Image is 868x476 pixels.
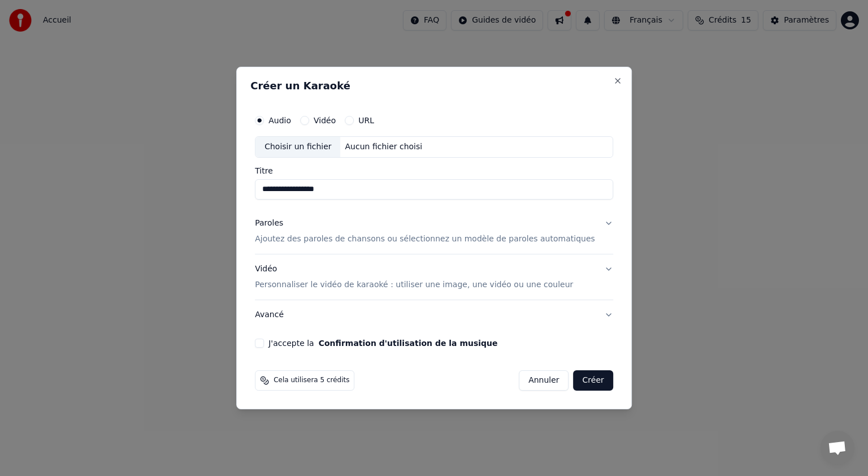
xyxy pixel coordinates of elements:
[255,279,573,291] p: Personnaliser le vidéo de karaoké : utiliser une image, une vidéo ou une couleur
[268,116,291,124] label: Audio
[255,218,283,229] div: Paroles
[250,81,618,91] h2: Créer un Karaoké
[319,339,498,347] button: J'accepte la
[255,263,573,291] div: Vidéo
[574,370,613,391] button: Créer
[314,116,336,124] label: Vidéo
[255,300,613,330] button: Avancé
[255,167,613,175] label: Titre
[255,254,613,300] button: VidéoPersonnaliser le vidéo de karaoké : utiliser une image, une vidéo ou une couleur
[274,376,349,385] span: Cela utilisera 5 crédits
[358,116,374,124] label: URL
[255,137,340,157] div: Choisir un fichier
[255,209,613,254] button: ParolesAjoutez des paroles de chansons ou sélectionnez un modèle de paroles automatiques
[341,141,427,153] div: Aucun fichier choisi
[268,339,497,347] label: J'accepte la
[519,370,568,391] button: Annuler
[255,233,595,245] p: Ajoutez des paroles de chansons ou sélectionnez un modèle de paroles automatiques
